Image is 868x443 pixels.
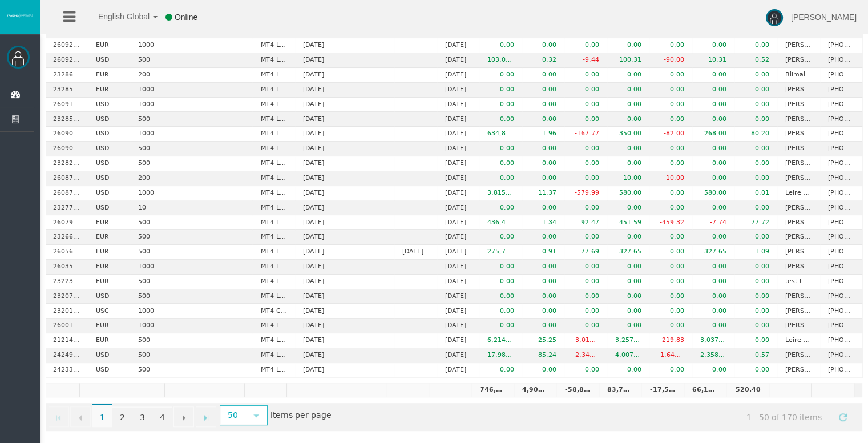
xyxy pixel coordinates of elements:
td: 26035342 [45,260,88,275]
td: 0.00 [607,98,650,112]
td: [PHONE_NUMBER] [820,304,863,319]
td: [PERSON_NAME] [PERSON_NAME] [777,127,820,142]
td: 0.00 [649,112,692,127]
td: 0.00 [607,230,650,245]
td: 23285708 [45,83,88,98]
td: MT4 LiveFixedSpreadAccount [252,38,295,53]
td: 0.00 [734,260,777,275]
td: 0.00 [522,319,565,333]
td: [DATE] [437,98,480,112]
td: Blimale [PERSON_NAME] [777,68,820,83]
td: 0.00 [649,230,692,245]
td: 0.00 [479,38,522,53]
td: 1.09 [734,245,777,260]
td: 26087219 [45,186,88,201]
td: [PHONE_NUMBER] [820,156,863,171]
td: 0.00 [649,68,692,83]
td: EUR [88,275,131,289]
td: 1000 [130,319,173,333]
td: [DATE] [295,319,394,333]
td: USD [88,53,131,68]
td: USD [88,112,131,127]
td: 10 [130,200,173,215]
td: [PHONE_NUMBER] [820,68,863,83]
td: [PERSON_NAME] [777,215,820,230]
td: 0.00 [607,260,650,275]
td: [PERSON_NAME] [777,112,820,127]
td: 0.00 [564,275,607,289]
td: MT4 LiveFloatingSpreadAccount [252,230,295,245]
td: EUR [88,260,131,275]
td: [DATE] [437,319,480,333]
td: 0.00 [564,289,607,304]
td: EUR [88,215,131,230]
td: 0.00 [522,98,565,112]
td: 0.00 [479,98,522,112]
td: 0.00 [564,68,607,83]
td: 500 [130,275,173,289]
td: 23207098 [45,289,88,304]
td: 23286416 [45,68,88,83]
td: 0.00 [692,112,735,127]
td: 500 [130,112,173,127]
td: 0.00 [649,245,692,260]
td: 0.00 [649,98,692,112]
td: [DATE] [295,98,394,112]
td: 1000 [130,127,173,142]
td: [PERSON_NAME] [777,260,820,275]
td: 23282643 [45,156,88,171]
td: 0.00 [564,38,607,53]
td: EUR [88,68,131,83]
td: [DATE] [295,200,394,215]
td: 0.00 [607,289,650,304]
td: 0.00 [649,83,692,98]
td: [PERSON_NAME] [777,83,820,98]
td: 500 [130,230,173,245]
td: 23223944 [45,275,88,289]
td: 580.00 [692,186,735,201]
td: 0.00 [479,142,522,156]
td: 0.00 [564,200,607,215]
td: 0.00 [522,289,565,304]
td: 26092425 [45,38,88,53]
td: -167.77 [564,127,607,142]
td: [DATE] [437,215,480,230]
td: [PERSON_NAME] [777,156,820,171]
td: 0.00 [479,304,522,319]
td: 1000 [130,83,173,98]
td: [DATE] [295,230,394,245]
td: 0.00 [607,112,650,127]
td: Leire [PERSON_NAME] [777,186,820,201]
td: 0.00 [479,200,522,215]
td: MT4 LiveFloatingSpreadAccount [252,156,295,171]
td: 0.00 [564,319,607,333]
td: 0.52 [734,53,777,68]
td: [DATE] [437,171,480,186]
td: 0.00 [692,200,735,215]
td: 26091000 [45,98,88,112]
td: 0.00 [734,112,777,127]
td: 0.00 [734,304,777,319]
td: EUR [88,83,131,98]
td: 327.65 [692,245,735,260]
td: 275,799.39 [479,245,522,260]
td: test testt [777,275,820,289]
td: [DATE] [437,200,480,215]
td: [DATE] [437,275,480,289]
td: 350.00 [607,127,650,142]
td: 26056654 [45,245,88,260]
td: [PERSON_NAME] [PERSON_NAME] [777,245,820,260]
td: [DATE] [295,186,394,201]
td: [PHONE_NUMBER] [820,53,863,68]
td: MT4 LiveFixedSpreadAccount [252,319,295,333]
td: 0.00 [564,304,607,319]
td: 23201185 [45,304,88,319]
td: [PERSON_NAME] [777,289,820,304]
td: 0.00 [692,142,735,156]
td: 0.00 [479,230,522,245]
td: [PERSON_NAME] [777,230,820,245]
td: MT4 LiveFixedSpreadAccount [252,98,295,112]
td: 0.00 [522,230,565,245]
td: USD [88,142,131,156]
td: 0.00 [692,171,735,186]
